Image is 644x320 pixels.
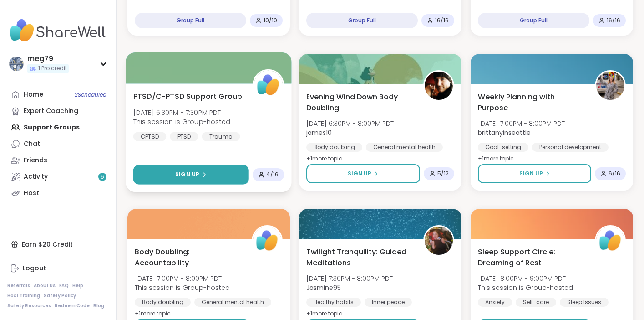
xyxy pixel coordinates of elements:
[7,136,109,152] a: Chat
[532,143,609,152] div: Personal development
[38,65,67,72] span: 1 Pro credit
[478,13,589,28] div: Group Full
[7,185,109,201] a: Host
[266,171,279,178] span: 4 / 16
[93,303,104,309] a: Blog
[519,170,543,178] span: Sign Up
[170,132,198,141] div: PTSD
[44,293,76,299] a: Safety Policy
[264,17,277,24] span: 10 / 10
[7,236,109,253] div: Earn $20 Credit
[101,173,104,181] span: 6
[7,87,109,103] a: Home2Scheduled
[7,15,109,46] img: ShareWell Nav Logo
[253,227,281,255] img: ShareWell
[435,17,449,24] span: 16 / 16
[478,119,565,128] span: [DATE] 7:00PM - 8:00PM PDT
[7,152,109,169] a: Friends
[27,54,69,64] div: meg79
[516,298,556,307] div: Self-care
[425,227,453,255] img: Jasmine95
[306,298,361,307] div: Healthy habits
[366,143,443,152] div: General mental health
[24,139,40,149] div: Chat
[9,57,24,71] img: meg79
[24,172,48,181] div: Activity
[7,103,109,119] a: Expert Coaching
[23,264,46,273] div: Logout
[7,303,51,309] a: Safety Resources
[24,189,39,198] div: Host
[306,247,413,268] span: Twilight Tranquility: Guided Meditations
[133,165,249,185] button: Sign Up
[135,274,230,283] span: [DATE] 7:00PM - 8:00PM PDT
[75,91,106,98] span: 2 Scheduled
[437,170,449,177] span: 5 / 12
[365,298,412,307] div: Inner peace
[306,283,341,292] b: Jasmine95
[34,283,56,289] a: About Us
[133,91,243,102] span: PTSD/C-PTSD Support Group
[133,132,166,141] div: CPTSD
[24,107,78,116] div: Expert Coaching
[24,156,47,165] div: Friends
[478,164,591,183] button: Sign Up
[133,108,230,117] span: [DATE] 6:30PM - 7:30PM PDT
[7,260,109,277] a: Logout
[306,119,394,128] span: [DATE] 6:30PM - 8:00PM PDT
[7,283,30,289] a: Referrals
[135,283,230,292] span: This session is Group-hosted
[596,227,624,255] img: ShareWell
[425,72,453,100] img: james10
[478,143,528,152] div: Goal-setting
[478,92,585,114] span: Weekly Planning with Purpose
[478,283,573,292] span: This session is Group-hosted
[348,170,371,178] span: Sign Up
[135,13,246,28] div: Group Full
[175,170,199,179] span: Sign Up
[609,170,620,177] span: 6 / 16
[135,298,191,307] div: Body doubling
[133,117,230,126] span: This session is Group-hosted
[135,247,242,268] span: Body Doubling: Accountability
[306,143,362,152] div: Body doubling
[194,298,271,307] div: General mental health
[7,293,40,299] a: Host Training
[254,71,283,99] img: ShareWell
[306,274,393,283] span: [DATE] 7:30PM - 8:00PM PDT
[306,128,332,137] b: james10
[72,283,83,289] a: Help
[478,274,573,283] span: [DATE] 8:00PM - 9:00PM PDT
[478,128,531,137] b: brittanyinseattle
[306,92,413,114] span: Evening Wind Down Body Doubling
[306,13,418,28] div: Group Full
[607,17,620,24] span: 16 / 16
[478,247,585,268] span: Sleep Support Circle: Dreaming of Rest
[55,303,90,309] a: Redeem Code
[306,164,420,183] button: Sign Up
[560,298,609,307] div: Sleep Issues
[59,283,69,289] a: FAQ
[478,298,512,307] div: Anxiety
[24,90,43,99] div: Home
[7,169,109,185] a: Activity6
[596,72,624,100] img: brittanyinseattle
[202,132,240,141] div: Trauma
